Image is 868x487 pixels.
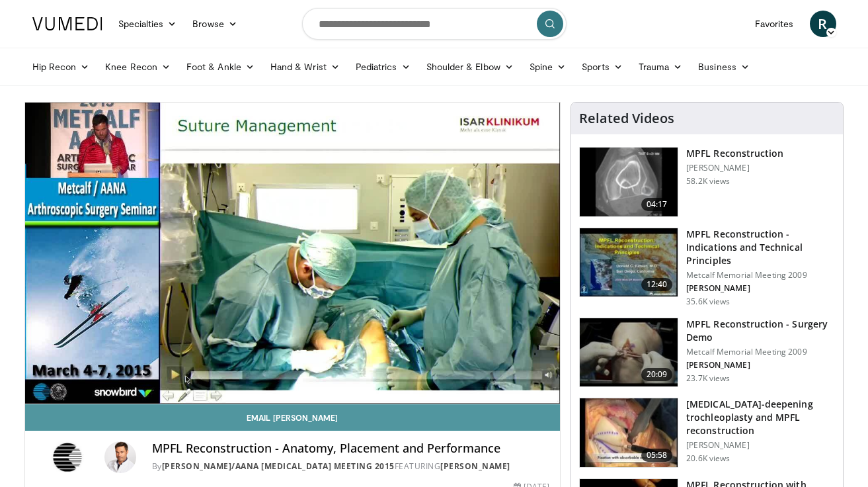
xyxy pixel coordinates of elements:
p: [PERSON_NAME] [686,163,783,173]
p: 20.6K views [686,453,730,464]
video-js: Video Player [25,103,561,404]
a: Favorites [747,11,802,37]
p: 58.2K views [686,176,730,187]
a: Hand & Wrist [262,54,348,80]
a: 04:17 MPFL Reconstruction [PERSON_NAME] 58.2K views [579,147,835,217]
h4: Related Videos [579,111,674,126]
a: [PERSON_NAME]/AANA [MEDICAL_DATA] Meeting 2015 [162,461,395,472]
img: 642458_3.png.150x105_q85_crop-smart_upscale.jpg [580,228,678,297]
a: Hip Recon [24,54,98,80]
a: Sports [574,54,631,80]
a: Browse [184,11,245,37]
span: 04:17 [641,198,673,211]
p: [PERSON_NAME] [686,283,835,294]
p: Metcalf Memorial Meeting 2009 [686,270,835,281]
a: [PERSON_NAME] [440,461,510,472]
img: 38434_0000_3.png.150x105_q85_crop-smart_upscale.jpg [580,148,678,216]
a: Pediatrics [348,54,418,80]
div: By FEATURING [152,461,550,472]
a: R [810,11,836,37]
span: 05:58 [641,449,673,462]
a: Trauma [631,54,691,80]
h3: [MEDICAL_DATA]-deepening trochleoplasty and MPFL reconstruction [686,398,835,437]
input: Search topics, interventions [302,8,567,40]
a: Business [690,54,758,80]
a: Specialties [110,11,185,37]
img: Avatar [104,441,136,473]
h3: MPFL Reconstruction - Indications and Technical Principles [686,228,835,267]
a: 05:58 [MEDICAL_DATA]-deepening trochleoplasty and MPFL reconstruction [PERSON_NAME] 20.6K views [579,398,835,468]
a: Spine [522,54,574,80]
span: 20:09 [641,368,673,381]
p: Metcalf Memorial Meeting 2009 [686,347,835,357]
p: [PERSON_NAME] [686,360,835,371]
a: Foot & Ankle [178,54,262,80]
img: aren_3.png.150x105_q85_crop-smart_upscale.jpg [580,318,678,387]
a: Email [PERSON_NAME] [25,404,561,431]
h3: MPFL Reconstruction [686,147,783,160]
img: XzOTlMlQSGUnbGTX4xMDoxOjB1O8AjAz_1.150x105_q85_crop-smart_upscale.jpg [580,398,678,467]
img: VuMedi Logo [32,17,102,30]
a: Shoulder & Elbow [418,54,522,80]
a: Knee Recon [97,54,178,80]
a: 20:09 MPFL Reconstruction - Surgery Demo Metcalf Memorial Meeting 2009 [PERSON_NAME] 23.7K views [579,318,835,388]
h4: MPFL Reconstruction - Anatomy, Placement and Performance [152,441,550,456]
p: [PERSON_NAME] [686,440,835,451]
h3: MPFL Reconstruction - Surgery Demo [686,318,835,344]
img: Metcalf/AANA Arthroscopic Surgery Meeting 2015 [36,441,99,473]
p: 23.7K views [686,373,730,384]
span: 12:40 [641,278,673,291]
p: 35.6K views [686,296,730,307]
a: 12:40 MPFL Reconstruction - Indications and Technical Principles Metcalf Memorial Meeting 2009 [P... [579,228,835,307]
